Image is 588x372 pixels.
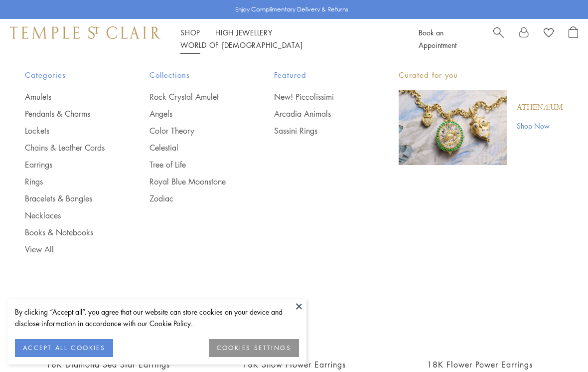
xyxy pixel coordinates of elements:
[15,339,113,357] button: ACCEPT ALL COOKIES
[149,108,234,119] a: Angels
[25,210,110,221] a: Necklaces
[25,142,110,153] a: Chains & Leather Cords
[209,339,299,357] button: COOKIES SETTINGS
[46,359,170,370] a: 18K Diamond Sea Star Earrings
[180,26,396,51] nav: Main navigation
[242,359,346,370] a: 18K Snow Flower Earrings
[10,26,160,38] img: Temple St. Clair
[427,359,533,370] a: 18K Flower Power Earrings
[180,27,200,37] a: ShopShop
[493,26,504,51] a: Search
[538,325,578,362] iframe: Gorgias live chat messenger
[419,27,456,50] a: Book an Appointment
[15,306,299,329] div: By clicking “Accept all”, you agree that our website can store cookies on your device and disclos...
[149,69,234,81] span: Collections
[149,176,234,187] a: Royal Blue Moonstone
[397,183,563,349] a: 18K Flower Power Earrings
[149,193,234,204] a: Zodiac
[211,183,377,349] a: 18K Snow Flower Earrings
[25,108,110,119] a: Pendants & Charms
[274,69,359,81] span: Featured
[149,142,234,153] a: Celestial
[25,193,110,204] a: Bracelets & Bangles
[517,120,563,131] a: Shop Now
[25,125,110,136] a: Lockets
[399,69,563,81] p: Curated for you
[517,102,563,113] a: Athenæum
[180,40,302,50] a: World of [DEMOGRAPHIC_DATA]World of [DEMOGRAPHIC_DATA]
[25,227,110,238] a: Books & Notebooks
[25,176,110,187] a: Rings
[25,159,110,170] a: Earrings
[274,108,359,119] a: Arcadia Animals
[274,91,359,102] a: New! Piccolissimi
[544,26,554,41] a: View Wishlist
[215,27,273,37] a: High JewelleryHigh Jewellery
[149,125,234,136] a: Color Theory
[149,91,234,102] a: Rock Crystal Amulet
[149,159,234,170] a: Tree of Life
[25,244,110,255] a: View All
[25,69,110,81] span: Categories
[235,4,348,14] p: Enjoy Complimentary Delivery & Returns
[25,91,110,102] a: Amulets
[569,26,578,51] a: Open Shopping Bag
[274,125,359,136] a: Sassini Rings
